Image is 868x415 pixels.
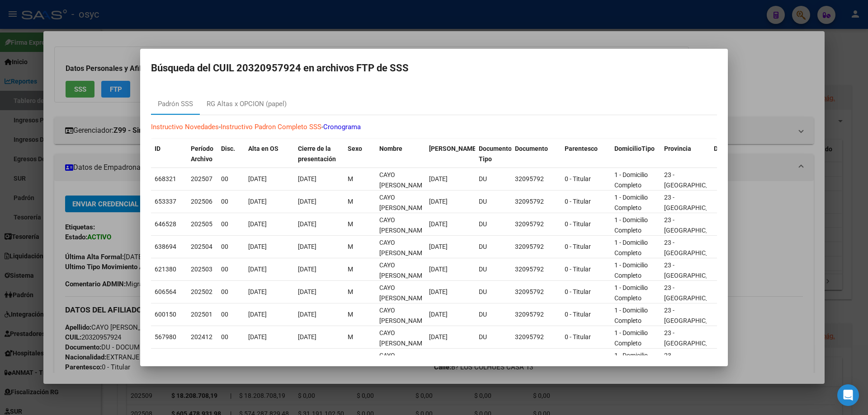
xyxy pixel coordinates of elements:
span: 23 - [GEOGRAPHIC_DATA][PERSON_NAME] [664,284,725,312]
span: Alta en OS [248,145,278,152]
div: DU [479,174,508,184]
datatable-header-cell: Cierre de la presentación [294,139,344,169]
div: 00 [221,309,241,320]
span: 621380 [155,266,176,273]
span: CAYO JUAN FACUNDO [379,284,428,302]
span: 0 - Titular [565,175,591,182]
span: 23 - [GEOGRAPHIC_DATA][PERSON_NAME] [664,194,725,222]
div: DU [479,287,508,297]
a: Cronograma [323,123,361,131]
span: [DATE] [298,288,316,295]
datatable-header-cell: DomicilioTipo [611,139,660,169]
span: M [348,243,353,250]
span: 668321 [155,175,176,182]
div: 00 [221,219,241,229]
span: [DATE] [248,220,267,228]
span: 1 - Domicilio Completo [614,194,648,211]
span: [DATE] [298,266,316,273]
span: 23 - [GEOGRAPHIC_DATA][PERSON_NAME] [664,329,725,357]
span: 202504 [191,243,212,250]
div: 00 [221,354,241,365]
span: CAYO JUAN FACUNDO [379,307,428,324]
datatable-header-cell: Disc. [217,139,245,169]
span: [DATE] [429,266,448,273]
span: 567980 [155,333,176,340]
span: 0 - Titular [565,243,591,250]
span: 202507 [191,175,212,182]
span: [DATE] [298,198,316,205]
span: 653337 [155,198,176,205]
div: 32095792 [515,287,557,297]
datatable-header-cell: Sexo [344,139,376,169]
div: 32095792 [515,354,557,365]
span: [DATE] [248,311,267,318]
p: - - [151,122,717,132]
span: 1 - Domicilio Completo [614,352,648,369]
span: ID [155,145,160,152]
span: M [348,333,353,340]
span: M [348,311,353,318]
span: Parentesco [565,145,598,152]
div: DU [479,332,508,342]
span: Nombre [379,145,402,152]
datatable-header-cell: Período Archivo [187,139,217,169]
div: 00 [221,242,241,252]
span: 23 - [GEOGRAPHIC_DATA][PERSON_NAME] [664,216,725,244]
div: 32095792 [515,174,557,184]
span: [PERSON_NAME]. [429,145,480,152]
span: 606564 [155,288,176,295]
h2: Búsqueda del CUIL 20320957924 en archivos FTP de SSS [151,60,717,77]
span: M [348,288,353,295]
div: 00 [221,196,241,207]
span: Sexo [348,145,362,152]
span: Documento Tipo [479,145,512,163]
span: [DATE] [429,333,448,340]
span: [DATE] [248,243,267,250]
a: Instructivo Novedades [151,123,219,131]
div: 32095792 [515,219,557,229]
span: DomicilioTipo [614,145,655,152]
span: Cierre de la presentación [298,145,336,163]
div: DU [479,309,508,320]
span: 1 - Domicilio Completo [614,284,648,302]
span: [DATE] [248,266,267,273]
datatable-header-cell: Documento Tipo [475,139,511,169]
span: [DATE] [429,311,448,318]
datatable-header-cell: Nombre [376,139,425,169]
span: 202503 [191,266,212,273]
div: RG Altas x OPCION (papel) [207,99,287,109]
span: CAYO JUAN FACUNDO [379,216,428,234]
div: 32095792 [515,332,557,342]
span: Período Archivo [191,145,213,163]
div: Open Intercom Messenger [837,384,859,406]
span: 1 - Domicilio Completo [614,171,648,189]
span: M [348,266,353,273]
div: DU [479,354,508,365]
datatable-header-cell: Parentesco [561,139,611,169]
div: 00 [221,332,241,342]
div: DU [479,196,508,207]
span: 646528 [155,220,176,228]
div: DU [479,264,508,275]
span: 0 - Titular [565,288,591,295]
div: 32095792 [515,196,557,207]
span: Provincia [664,145,691,152]
div: 32095792 [515,242,557,252]
span: CAYO JUAN FACUNDO [379,261,428,279]
span: 23 - [GEOGRAPHIC_DATA][PERSON_NAME] [664,239,725,267]
span: M [348,198,353,205]
span: 23 - [GEOGRAPHIC_DATA][PERSON_NAME] [664,261,725,289]
span: CAYO JUAN FACUNDO [379,352,428,369]
span: 202505 [191,220,212,228]
datatable-header-cell: Documento [511,139,561,169]
span: M [348,175,353,182]
div: 32095792 [515,264,557,275]
span: [DATE] [298,333,316,340]
span: 0 - Titular [565,220,591,228]
span: 23 - [GEOGRAPHIC_DATA][PERSON_NAME] [664,171,725,199]
span: 23 - [GEOGRAPHIC_DATA][PERSON_NAME] [664,352,725,380]
span: 1 - Domicilio Completo [614,329,648,347]
datatable-header-cell: Provincia [660,139,710,169]
div: Padrón SSS [158,99,193,109]
span: [DATE] [248,175,267,182]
